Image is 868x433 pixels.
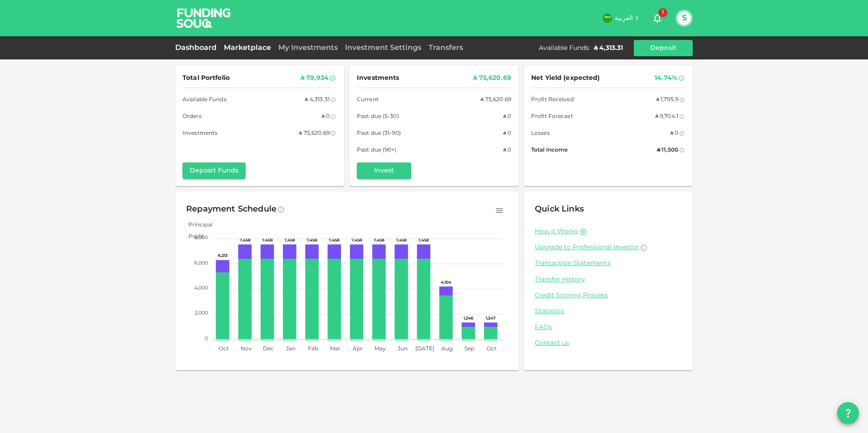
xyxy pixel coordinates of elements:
span: 1 [658,8,667,17]
div: ʢ 11,500 [657,146,678,155]
span: Current [357,95,379,105]
a: Transaction Statements [535,259,682,268]
div: ʢ 0 [670,129,678,138]
tspan: 8,000 [194,236,208,240]
button: 1 [648,9,666,27]
div: ʢ 0 [503,112,511,122]
button: Invest [357,162,411,179]
tspan: Oct [219,346,229,352]
tspan: Aug [441,346,453,352]
div: ʢ 0 [321,112,330,122]
div: ʢ 75,620.69 [480,95,511,105]
span: Losses [531,129,550,138]
span: Total Portfolio [182,73,230,84]
span: Investments [357,73,399,84]
div: ʢ 4,313.31 [305,95,330,105]
a: Credit Scoring Process [535,291,682,300]
span: Profit Forecast [531,112,573,122]
a: Marketplace [220,44,275,51]
a: Statistics [535,307,682,316]
a: Investment Settings [341,44,425,51]
div: ʢ 0 [503,129,511,138]
tspan: Feb [308,346,318,352]
div: ʢ 9,704.1 [655,112,678,122]
span: Orders [182,112,202,122]
tspan: Nov [241,346,252,352]
tspan: Dec [263,346,274,352]
span: Investments [182,129,217,138]
span: Past due (90+) [357,146,397,155]
span: Upgrade to Professional Investor [535,244,639,251]
span: Profit Received [531,95,574,105]
tspan: 0 [205,336,208,341]
span: Past due (31-90) [357,129,401,138]
span: Principal [182,222,212,228]
a: Upgrade to Professional Investor [535,243,682,252]
tspan: 6,000 [194,261,208,266]
div: Available Funds : [539,44,590,53]
span: العربية [615,15,633,21]
div: 14.74% [655,73,677,84]
div: ʢ 79,934 [301,73,329,84]
a: Contact us [535,339,682,348]
tspan: 4,000 [194,286,208,290]
span: Net Yield (expected) [531,73,600,84]
img: flag-sa.b9a346574cdc8950dd34b50780441f57.svg [603,14,612,23]
button: S [677,11,691,25]
tspan: Jun [397,346,408,352]
div: ʢ 75,620.69 [299,129,330,138]
tspan: 2,000 [195,311,208,315]
a: Transfers [425,44,467,51]
tspan: May [375,346,386,352]
span: Past due (5-30) [357,112,399,122]
tspan: Sep [464,346,474,352]
tspan: Mar [330,346,340,352]
span: Available Funds [182,95,227,105]
button: question [837,402,859,424]
tspan: Oct [487,346,497,352]
tspan: [DATE] [415,346,434,352]
button: Deposit Funds [182,162,246,179]
a: FAQs [535,323,682,332]
div: ʢ 4,313.31 [594,44,623,53]
tspan: Apr [353,346,363,352]
a: How it Works [535,227,578,236]
div: ʢ 0 [503,146,511,155]
div: Repayment Schedule [186,202,276,217]
span: Quick Links [535,205,584,213]
a: My Investments [275,44,341,51]
a: Transfer History [535,276,682,284]
div: ʢ 1,795.9 [656,95,678,105]
a: Dashboard [175,44,220,51]
span: Total Income [531,146,567,155]
button: Deposit [634,40,693,56]
tspan: Jan [286,346,296,352]
div: ʢ 75,620.69 [473,73,511,84]
span: Profit [182,234,204,240]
